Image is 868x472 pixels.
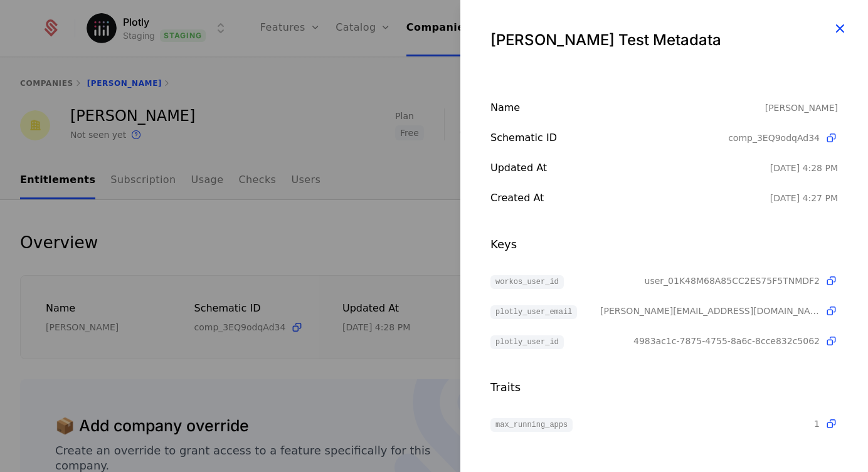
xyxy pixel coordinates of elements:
span: plotly_user_email [490,305,577,319]
div: Name [490,100,765,115]
div: [PERSON_NAME] Test Metadata [490,30,838,50]
div: 9/3/25, 4:28 PM [770,162,838,174]
div: [PERSON_NAME] [765,100,838,115]
div: Created at [490,191,770,206]
span: [PERSON_NAME][EMAIL_ADDRESS][DOMAIN_NAME] [600,305,820,317]
span: comp_3EQ9odqAd34 [728,132,820,144]
div: 9/3/25, 4:27 PM [770,192,838,204]
div: Keys [490,236,838,253]
span: 1 [814,417,820,430]
span: 4983ac1c-7875-4755-8a6c-8cce832c5062 [633,335,820,347]
span: max_running_apps [490,418,573,432]
span: plotly_user_id [490,335,564,349]
div: Updated at [490,160,770,176]
span: user_01K48M68A85CC2ES75F5TNMDF2 [645,275,820,287]
div: Schematic ID [490,130,728,145]
span: workos_user_id [490,275,564,289]
div: Traits [490,379,838,396]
